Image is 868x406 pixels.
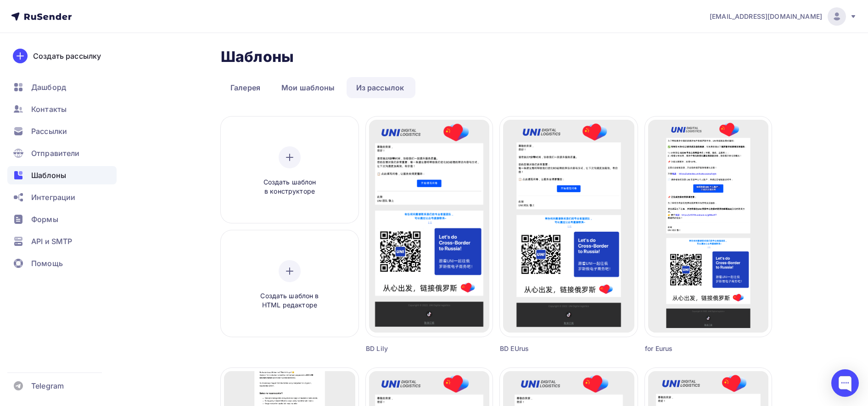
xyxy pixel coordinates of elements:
a: Мои шаблоны [272,77,345,98]
span: Отправители [31,148,80,159]
span: Создать шаблон в конструкторе [246,178,333,196]
div: Создать рассылку [33,50,101,61]
span: Шаблоны [31,170,66,181]
span: Контакты [31,104,67,115]
a: Контакты [7,100,117,118]
a: Из рассылок [347,77,414,98]
a: Дашборд [7,78,117,96]
span: Telegram [31,380,64,391]
a: Шаблоны [7,166,117,184]
a: Отправители [7,144,117,162]
span: Дашборд [31,82,66,93]
span: API и SMTP [31,236,72,247]
div: for Eurus [645,344,740,353]
span: Интеграции [31,192,75,203]
h2: Шаблоны [221,48,294,66]
a: Рассылки [7,122,117,140]
span: Рассылки [31,126,67,137]
span: Создать шаблон в HTML редакторе [246,291,333,310]
div: BD Lily [366,344,461,353]
a: Формы [7,210,117,228]
span: Формы [31,214,58,225]
div: BD EUrus [500,344,603,353]
a: [EMAIL_ADDRESS][DOMAIN_NAME] [710,7,857,26]
a: Галерея [221,77,270,98]
span: [EMAIL_ADDRESS][DOMAIN_NAME] [710,12,822,21]
span: Помощь [31,258,63,269]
